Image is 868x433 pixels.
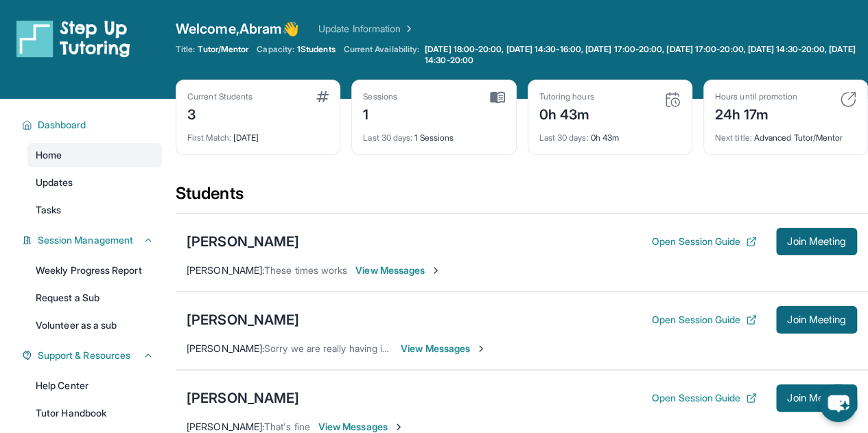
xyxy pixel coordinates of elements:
[840,91,856,108] img: card
[422,44,868,66] a: [DATE] 18:00-20:00, [DATE] 14:30-16:00, [DATE] 17:00-20:00, [DATE] 17:00-20:00, [DATE] 14:30-20:0...
[787,394,846,402] span: Join Meeting
[176,183,868,213] div: Students
[264,421,310,432] span: That's fine
[787,237,846,246] span: Join Meeting
[38,233,133,247] span: Session Management
[344,44,419,66] span: Current Availability:
[38,118,86,132] span: Dashboard
[32,233,154,247] button: Session Management
[187,124,329,143] div: [DATE]
[187,132,231,143] span: First Match :
[27,401,162,425] a: Tutor Handbook
[539,132,589,143] span: Last 30 days :
[27,285,162,310] a: Request a Sub
[539,124,681,143] div: 0h 43m
[425,44,865,66] span: [DATE] 18:00-20:00, [DATE] 14:30-16:00, [DATE] 17:00-20:00, [DATE] 17:00-20:00, [DATE] 14:30-20:0...
[490,91,505,104] img: card
[401,342,486,355] span: View Messages
[401,22,414,36] img: Chevron Right
[187,91,253,102] div: Current Students
[787,316,846,324] span: Join Meeting
[652,391,757,405] button: Open Session Guide
[715,132,752,143] span: Next title :
[819,384,857,422] button: chat-button
[16,19,130,58] img: logo
[776,228,857,255] button: Join Meeting
[198,44,248,55] span: Tutor/Mentor
[264,342,627,354] span: Sorry we are really having internet issues [DATE]. It keeps turning on and off for her
[430,265,441,276] img: Chevron-Right
[36,148,62,162] span: Home
[652,313,757,327] button: Open Session Guide
[257,44,294,55] span: Capacity:
[38,349,130,362] span: Support & Resources
[187,388,299,408] div: [PERSON_NAME]
[316,91,329,102] img: card
[776,384,857,412] button: Join Meeting
[176,44,195,55] span: Title:
[187,342,264,354] span: [PERSON_NAME] :
[664,91,681,108] img: card
[363,132,412,143] span: Last 30 days :
[652,235,757,248] button: Open Session Guide
[187,421,264,432] span: [PERSON_NAME] :
[363,102,397,124] div: 1
[187,102,253,124] div: 3
[715,102,797,124] div: 24h 17m
[363,91,397,102] div: Sessions
[27,170,162,195] a: Updates
[318,22,414,36] a: Update Information
[176,19,299,38] span: Welcome, Abram 👋
[187,232,299,251] div: [PERSON_NAME]
[393,421,404,432] img: Chevron-Right
[32,349,154,362] button: Support & Resources
[187,264,264,276] span: [PERSON_NAME] :
[32,118,154,132] button: Dashboard
[264,264,347,276] span: These times works
[539,102,594,124] div: 0h 43m
[363,124,504,143] div: 1 Sessions
[355,264,441,277] span: View Messages
[36,203,61,217] span: Tasks
[297,44,336,55] span: 1 Students
[27,373,162,398] a: Help Center
[187,310,299,329] div: [PERSON_NAME]
[27,258,162,283] a: Weekly Progress Report
[539,91,594,102] div: Tutoring hours
[776,306,857,333] button: Join Meeting
[715,91,797,102] div: Hours until promotion
[27,313,162,338] a: Volunteer as a sub
[36,176,73,189] span: Updates
[715,124,856,143] div: Advanced Tutor/Mentor
[27,143,162,167] a: Home
[27,198,162,222] a: Tasks
[476,343,486,354] img: Chevron-Right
